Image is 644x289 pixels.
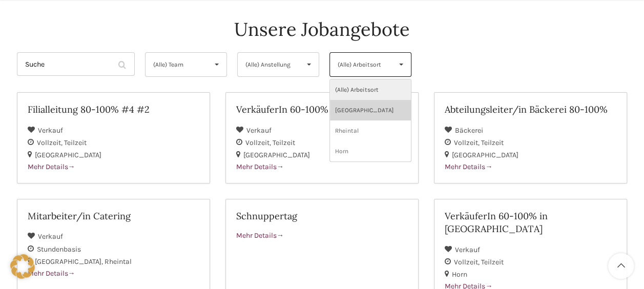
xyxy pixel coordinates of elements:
[243,151,310,159] span: [GEOGRAPHIC_DATA]
[445,103,616,116] h2: Abteilungsleiter/in Bäckerei 80-100%
[28,162,75,171] span: Mehr Details
[17,52,135,76] input: Suche
[64,138,87,147] span: Teilzeit
[236,231,284,240] span: Mehr Details
[455,126,483,135] span: Bäckerei
[445,162,492,171] span: Mehr Details
[330,79,411,100] li: (Alle) Arbeitsort
[445,210,616,235] h2: VerkäuferIn 60-100% in [GEOGRAPHIC_DATA]
[608,253,634,279] a: Scroll to top button
[299,53,319,76] span: ▾
[38,232,63,241] span: Verkauf
[234,16,410,42] h4: Unsere Jobangebote
[481,138,504,147] span: Teilzeit
[236,103,408,116] h2: VerkäuferIn 60-100% #4
[454,258,481,266] span: Vollzeit
[28,269,75,278] span: Mehr Details
[273,138,295,147] span: Teilzeit
[28,210,199,222] h2: Mitarbeiter/in Catering
[17,92,210,183] a: Filialleitung 80-100% #4 #2 Verkauf Vollzeit Teilzeit [GEOGRAPHIC_DATA] Mehr Details
[246,126,272,135] span: Verkauf
[330,120,411,141] li: Rheintal
[245,138,273,147] span: Vollzeit
[28,103,199,116] h2: Filialleitung 80-100% #4 #2
[481,258,504,266] span: Teilzeit
[37,245,81,254] span: Stundenbasis
[434,92,627,183] a: Abteilungsleiter/in Bäckerei 80-100% Bäckerei Vollzeit Teilzeit [GEOGRAPHIC_DATA] Mehr Details
[391,53,411,76] span: ▾
[236,162,284,171] span: Mehr Details
[37,138,64,147] span: Vollzeit
[452,151,518,159] span: [GEOGRAPHIC_DATA]
[245,53,294,76] span: (Alle) Anstellung
[105,257,132,266] span: Rheintal
[452,270,467,279] span: Horn
[338,53,386,76] span: (Alle) Arbeitsort
[38,126,63,135] span: Verkauf
[153,53,202,76] span: (Alle) Team
[330,100,411,120] li: [GEOGRAPHIC_DATA]
[455,245,480,254] span: Verkauf
[330,141,411,161] li: Horn
[35,257,105,266] span: [GEOGRAPHIC_DATA]
[225,92,419,183] a: VerkäuferIn 60-100% #4 Verkauf Vollzeit Teilzeit [GEOGRAPHIC_DATA] Mehr Details
[454,138,481,147] span: Vollzeit
[207,53,226,76] span: ▾
[35,151,101,159] span: [GEOGRAPHIC_DATA]
[236,210,408,222] h2: Schnuppertag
